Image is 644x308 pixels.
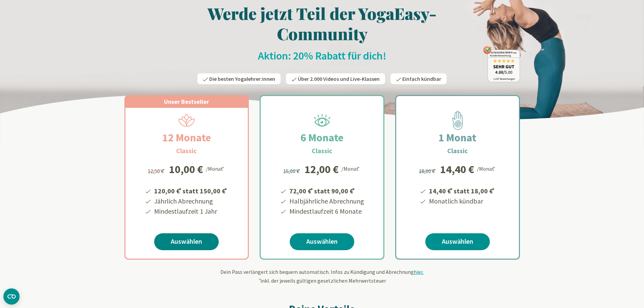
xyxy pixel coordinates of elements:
[176,146,197,156] h3: Classic
[169,164,203,175] div: 10,00 €
[447,146,468,156] h3: Classic
[148,168,166,174] span: 12,50 €
[422,129,493,146] h2: 1 Monat
[312,146,332,156] h3: Classic
[153,185,228,196] li: 120,00 € statt 150,00 €
[258,277,386,284] span: inkl. der jeweils gültigen gesetzlichen Mehrwertsteuer
[288,196,364,206] li: Halbjährliche Abrechnung
[425,233,490,250] a: Auswählen
[477,164,496,173] div: /Monat
[284,129,360,146] h2: 6 Monate
[402,75,441,82] span: Einfach kündbar
[154,233,219,250] a: Auswählen
[153,206,228,216] li: Mindestlaufzeit 1 Jahr
[483,46,520,82] img: ausgezeichnet_badge.png
[440,164,474,175] div: 14,40 €
[419,168,437,174] span: 18,00 €
[428,196,496,206] li: Monatlich kündbar
[209,75,275,82] span: Die besten Yogalehrer:innen
[124,3,520,44] h1: Werde jetzt Teil der YogaEasy-Community
[124,49,520,63] h2: Aktion: 20% Rabatt für dich!
[341,164,361,173] div: /Monat
[146,129,227,146] h2: 12 Monate
[153,196,228,206] li: Jährlich Abrechnung
[414,268,424,275] span: hier.
[283,168,301,174] span: 15,00 €
[164,98,209,105] span: Unser Bestseller
[290,233,354,250] a: Auswählen
[288,206,364,216] li: Mindestlaufzeit 6 Monate
[124,268,520,285] div: Dein Pass verlängert sich bequem automatisch. Infos zu Kündigung und Abrechnung
[428,185,496,196] li: 14,40 € statt 18,00 €
[298,75,380,82] span: Über 2.000 Videos und Live-Klassen
[206,164,225,173] div: /Monat
[305,164,339,175] div: 12,00 €
[288,185,364,196] li: 72,00 € statt 90,00 €
[3,288,20,305] button: CMP-Widget öffnen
